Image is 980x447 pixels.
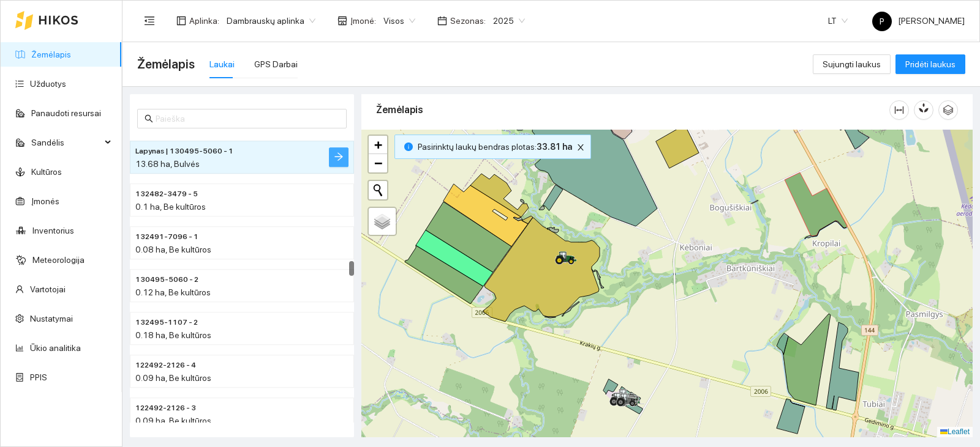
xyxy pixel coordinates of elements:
[176,16,186,26] span: layout
[813,59,891,69] a: Sujungti laukus
[369,136,387,154] a: Zoom in
[329,147,349,167] button: arrow-right
[135,416,211,426] span: 0.09 ha, Be kultūros
[376,92,889,127] div: Žemėlapis
[450,14,486,28] span: Sezonas :
[30,343,81,353] a: Ūkio analitika
[135,231,198,243] span: 132491-7096 - 1
[374,155,382,171] span: −
[31,108,101,118] a: Panaudoti resursai
[369,154,387,172] a: Zoom out
[369,208,396,235] a: Layers
[880,12,884,31] span: P
[31,167,62,177] a: Kultūros
[137,54,195,74] span: Žemėlapis
[374,137,382,152] span: +
[30,314,73,323] a: Nustatymai
[135,402,196,414] span: 122492-2126 - 3
[337,16,347,26] span: shop
[493,12,525,30] span: 2025
[872,16,965,26] span: [PERSON_NAME]
[537,142,572,152] b: 33.81 ha
[30,372,47,382] a: PPIS
[135,330,211,340] span: 0.18 ha, Be kultūros
[31,50,71,59] a: Žemėlapis
[135,360,196,371] span: 122492-2126 - 4
[828,12,848,30] span: LT
[135,202,206,212] span: 0.1 ha, Be kultūros
[437,16,447,26] span: calendar
[418,140,572,153] span: Pasirinktų laukų bendras plotas :
[895,54,965,74] button: Pridėti laukus
[135,317,198,328] span: 132495-1107 - 2
[144,15,155,26] span: menu-fold
[156,112,339,125] input: Paieška
[135,274,198,286] span: 130495-5060 - 2
[369,181,387,199] button: Initiate a new search
[905,57,956,71] span: Pridėti laukus
[31,196,59,206] a: Įmonės
[135,159,200,169] span: 13.68 ha, Bulvės
[334,152,344,163] span: arrow-right
[227,12,315,30] span: Dambrauskų aplinka
[189,14,219,28] span: Aplinka :
[254,57,298,71] div: GPS Darbai
[145,114,153,123] span: search
[30,284,66,294] a: Vartotojai
[573,140,588,155] button: close
[135,188,198,200] span: 132482-3479 - 5
[889,100,909,120] button: column-width
[404,142,413,151] span: info-circle
[32,255,85,265] a: Meteorologija
[813,54,891,74] button: Sujungti laukus
[137,9,162,33] button: menu-fold
[30,79,66,89] a: Užduotys
[135,146,233,157] span: Lapynas | 130495-5060 - 1
[895,59,965,69] a: Pridėti laukus
[31,130,101,155] span: Sandėlis
[135,245,211,254] span: 0.08 ha, Be kultūros
[890,105,908,115] span: column-width
[350,14,376,28] span: Įmonė :
[940,427,970,436] a: Leaflet
[574,143,587,152] span: close
[383,12,415,30] span: Visos
[32,226,74,235] a: Inventorius
[135,287,211,297] span: 0.12 ha, Be kultūros
[135,373,211,383] span: 0.09 ha, Be kultūros
[823,57,881,71] span: Sujungti laukus
[209,57,235,71] div: Laukai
